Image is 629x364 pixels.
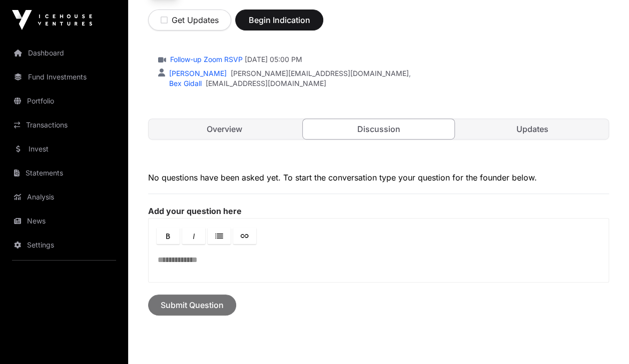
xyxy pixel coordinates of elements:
[579,316,629,364] iframe: Chat Widget
[8,66,120,88] a: Fund Investments
[149,119,301,139] a: Overview
[248,14,311,26] span: Begin Indication
[8,162,120,184] a: Statements
[8,90,120,112] a: Portfolio
[167,69,227,77] a: [PERSON_NAME]
[182,227,205,244] a: Italic
[167,79,202,87] a: Bex Gidall
[168,54,243,64] a: Follow-up Zoom RSVP
[8,42,120,64] a: Dashboard
[231,68,409,78] a: [PERSON_NAME][EMAIL_ADDRESS][DOMAIN_NAME]
[8,234,120,256] a: Settings
[12,10,92,30] img: Icehouse Ventures Logo
[235,19,323,29] a: Begin Indication
[157,227,180,244] a: Bold
[233,227,256,244] a: Link
[167,68,411,78] div: ,
[206,78,326,88] a: [EMAIL_ADDRESS][DOMAIN_NAME]
[456,119,608,139] a: Updates
[148,206,609,216] label: Add your question here
[8,114,120,136] a: Transactions
[148,171,609,183] p: No questions have been asked yet. To start the conversation type your question for the founder be...
[235,9,323,30] button: Begin Indication
[8,210,120,232] a: News
[149,119,608,139] nav: Tabs
[8,138,120,160] a: Invest
[148,9,231,30] button: Get Updates
[302,118,455,139] a: Discussion
[245,54,302,64] span: [DATE] 05:00 PM
[8,186,120,208] a: Analysis
[208,227,231,244] a: Lists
